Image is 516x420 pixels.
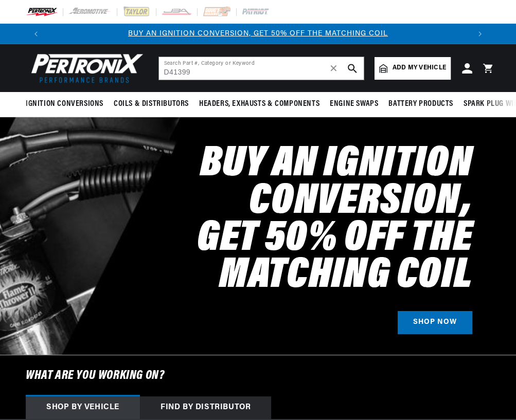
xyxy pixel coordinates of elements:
[341,57,364,80] button: search button
[114,99,189,109] span: Coils & Distributors
[26,92,109,116] summary: Ignition Conversions
[46,28,470,40] div: 1 of 3
[199,99,319,109] span: Headers, Exhausts & Components
[194,92,325,116] summary: Headers, Exhausts & Components
[26,24,46,44] button: Translation missing: en.sections.announcements.previous_announcement
[470,24,490,44] button: Translation missing: en.sections.announcements.next_announcement
[159,57,364,80] input: Search Part #, Category or Keyword
[109,92,194,116] summary: Coils & Distributors
[26,396,140,419] div: Shop by vehicle
[375,57,451,80] a: Add my vehicle
[330,99,378,109] span: Engine Swaps
[32,146,472,295] h2: Buy an Ignition Conversion, Get 50% off the Matching Coil
[393,63,446,73] span: Add my vehicle
[140,396,271,419] div: Find by Distributor
[128,30,388,38] a: BUY AN IGNITION CONVERSION, GET 50% OFF THE MATCHING COIL
[398,311,472,334] a: SHOP NOW
[46,28,470,40] div: Announcement
[26,99,103,109] span: Ignition Conversions
[26,50,144,86] img: Pertronix
[383,92,458,116] summary: Battery Products
[325,92,383,116] summary: Engine Swaps
[388,99,453,109] span: Battery Products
